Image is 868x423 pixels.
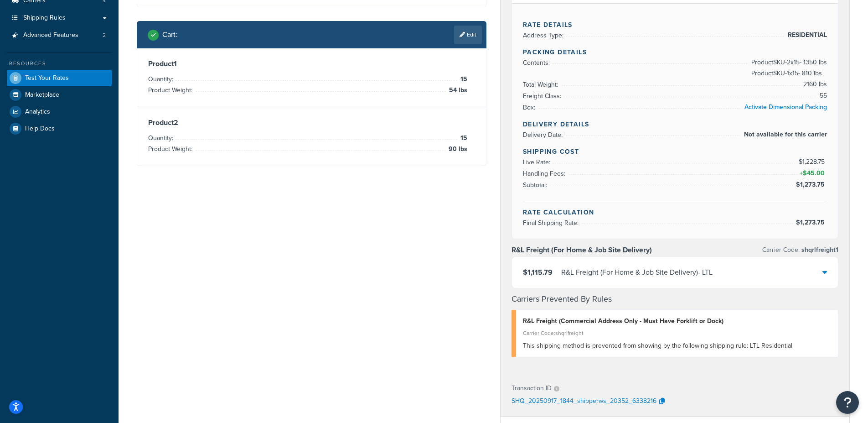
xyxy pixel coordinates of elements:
span: 2 [103,31,106,39]
span: shqrlfreight1 [800,245,838,255]
h4: Rate Calculation [523,208,827,217]
h3: Product 1 [148,59,475,68]
span: + [798,168,827,179]
a: Edit [454,26,482,44]
h3: Product 2 [148,118,475,127]
span: Shipping Rules [23,14,66,22]
span: Final Shipping Rate: [523,218,581,228]
h4: Shipping Cost [523,147,827,157]
span: Delivery Date: [523,130,565,140]
a: Shipping Rules [7,10,112,26]
span: Handling Fees: [523,169,568,178]
a: Marketplace [7,87,112,103]
button: Open Resource Center [836,391,859,414]
span: Freight Class: [523,91,563,101]
span: 15 [458,74,467,85]
span: 2160 lbs [801,79,827,90]
p: Carrier Code: [762,244,838,256]
span: Subtotal: [523,180,549,190]
span: Analytics [25,108,50,116]
span: $1,273.75 [796,218,827,227]
div: R&L Freight (Commercial Address Only - Must Have Forklift or Dock) [523,315,831,328]
span: Quantity: [148,74,176,84]
span: Product SKU-2 x 15 - 1350 lbs Product SKU-1 x 15 - 810 lbs [749,57,827,79]
a: Activate Dimensional Packing [744,102,827,112]
span: 90 lbs [446,144,467,155]
h4: Carriers Prevented By Rules [511,293,838,305]
span: Product Weight: [148,144,195,154]
h3: R&L Freight (For Home & Job Site Delivery) [511,245,652,255]
div: Carrier Code: shqrlfreight [523,327,831,339]
div: R&L Freight (For Home & Job Site Delivery) - LTL [561,266,713,279]
span: 15 [458,133,467,144]
span: Box: [523,103,537,112]
span: Not available for this carrier [742,129,827,140]
span: Quantity: [148,133,176,143]
span: RESIDENTIAL [785,30,827,41]
span: Help Docs [25,125,55,133]
span: $45.00 [803,168,827,178]
h2: Cart : [162,31,177,39]
h4: Delivery Details [523,120,827,129]
a: Help Docs [7,120,112,137]
li: Advanced Features [7,27,112,44]
a: Test Your Rates [7,70,112,86]
div: Resources [7,60,112,68]
span: Address Type: [523,31,566,40]
span: Live Rate: [523,157,553,167]
span: Marketplace [25,91,59,99]
h4: Packing Details [523,47,827,57]
a: Analytics [7,104,112,120]
a: Advanced Features2 [7,27,112,44]
span: $1,115.79 [523,267,553,277]
span: Contents: [523,58,552,68]
span: This shipping method is prevented from showing by the following shipping rule: LTL Residential [523,341,792,350]
span: $1,273.75 [796,180,827,189]
span: 55 [817,90,827,101]
p: SHQ_20250917_1844_shipperws_20352_6338216 [511,395,656,408]
span: Product Weight: [148,85,195,95]
span: $1,228.75 [799,157,827,167]
p: Transaction ID [511,382,552,395]
span: Test Your Rates [25,74,69,82]
span: 54 lbs [447,85,467,96]
span: Total Weight: [523,80,560,89]
h4: Rate Details [523,20,827,30]
span: Advanced Features [23,31,78,39]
